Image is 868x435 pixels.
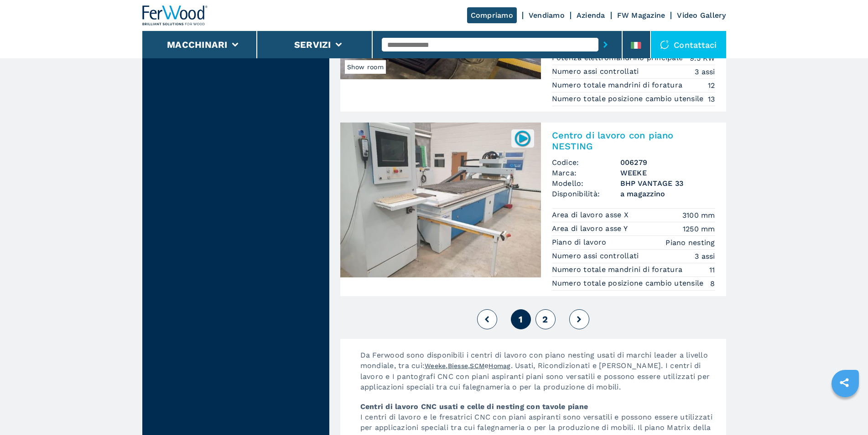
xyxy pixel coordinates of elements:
[552,168,620,178] span: Marca:
[535,309,556,329] button: 2
[620,178,715,189] h3: BHP VANTAGE 33
[682,210,715,220] em: 3100 mm
[677,11,726,20] a: Video Gallery
[833,371,856,394] a: sharethis
[709,265,715,275] em: 11
[695,67,715,77] em: 3 assi
[351,350,726,401] p: Da Ferwood sono disponibili i centri di lavoro con piano nesting usati di marchi leader a livello...
[340,123,726,296] a: Centro di lavoro con piano NESTING WEEKE BHP VANTAGE 33006279Centro di lavoro con piano NESTINGCo...
[552,265,685,275] p: Numero totale mandrini di foratura
[598,34,613,55] button: submit-button
[577,11,605,20] a: Azienda
[294,39,331,50] button: Servizi
[425,362,446,369] a: Weeke
[489,362,510,369] a: Homag
[167,39,228,50] button: Macchinari
[552,251,641,261] p: Numero assi controllati
[542,314,548,325] span: 2
[829,394,861,428] iframe: Chat
[142,5,208,26] img: Ferwood
[695,251,715,261] em: 3 assi
[708,80,715,91] em: 12
[552,237,609,247] p: Piano di lavoro
[552,178,620,189] span: Modello:
[683,224,715,234] em: 1250 mm
[514,129,531,147] img: 006279
[345,60,386,74] span: Show room
[660,40,669,49] img: Contattaci
[552,157,620,168] span: Codice:
[529,11,565,20] a: Vendiamo
[552,210,631,220] p: Area di lavoro asse X
[710,278,715,289] em: 8
[552,94,706,104] p: Numero totale posizione cambio utensile
[340,123,541,277] img: Centro di lavoro con piano NESTING WEEKE BHP VANTAGE 33
[360,402,588,411] strong: Centri di lavoro CNC usati e celle di nesting con tavole piane
[620,189,715,199] span: a magazzino
[552,80,685,90] p: Numero totale mandrini di foratura
[519,314,523,325] span: 1
[448,362,468,369] a: Biesse
[552,130,715,152] h2: Centro di lavoro con piano NESTING
[552,67,641,77] p: Numero assi controllati
[552,224,630,234] p: Area di lavoro asse Y
[620,168,715,178] h3: WEEKE
[708,94,715,104] em: 13
[620,157,715,168] h3: 006279
[470,362,484,369] a: SCM
[651,31,726,58] div: Contattaci
[552,278,706,288] p: Numero totale posizione cambio utensile
[617,11,665,20] a: FW Magazine
[552,189,620,199] span: Disponibilità:
[467,7,517,23] a: Compriamo
[665,237,715,248] em: Piano nesting
[511,309,531,329] button: 1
